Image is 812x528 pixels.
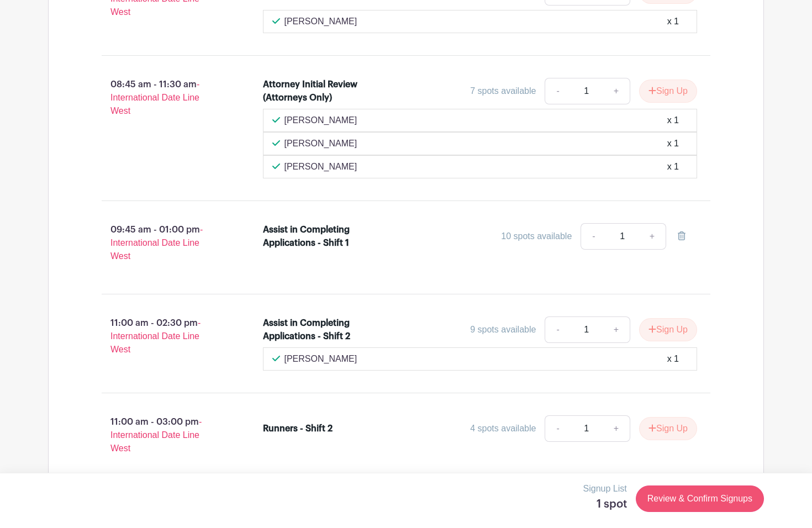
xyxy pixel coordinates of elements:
[603,78,630,104] a: +
[667,352,679,366] div: x 1
[110,417,202,453] span: - International Date Line West
[110,225,203,261] span: - International Date Line West
[284,15,357,28] p: [PERSON_NAME]
[603,415,630,442] a: +
[84,219,245,267] p: 09:45 am - 01:00 pm
[603,316,630,343] a: +
[583,498,627,511] h5: 1 spot
[84,312,245,361] p: 11:00 am - 02:30 pm
[667,137,679,150] div: x 1
[84,411,245,460] p: 11:00 am - 03:00 pm
[284,114,357,127] p: [PERSON_NAME]
[667,160,679,173] div: x 1
[667,114,679,127] div: x 1
[639,223,666,250] a: +
[583,482,627,495] p: Signup List
[545,316,570,343] a: -
[470,422,536,435] div: 4 spots available
[263,78,358,104] div: Attorney Initial Review (Attorneys Only)
[84,73,245,122] p: 08:45 am - 11:30 am
[470,323,536,336] div: 9 spots available
[639,80,697,103] button: Sign Up
[501,230,572,243] div: 10 spots available
[545,78,570,104] a: -
[110,318,201,354] span: - International Date Line West
[284,352,357,366] p: [PERSON_NAME]
[263,223,358,250] div: Assist in Completing Applications - Shift 1
[639,318,697,341] button: Sign Up
[470,85,536,98] div: 7 spots available
[667,15,679,28] div: x 1
[284,137,357,150] p: [PERSON_NAME]
[639,417,697,440] button: Sign Up
[545,415,570,442] a: -
[581,223,606,250] a: -
[284,160,357,173] p: [PERSON_NAME]
[110,80,199,115] span: - International Date Line West
[263,316,358,343] div: Assist in Completing Applications - Shift 2
[636,485,764,512] a: Review & Confirm Signups
[263,422,333,435] div: Runners - Shift 2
